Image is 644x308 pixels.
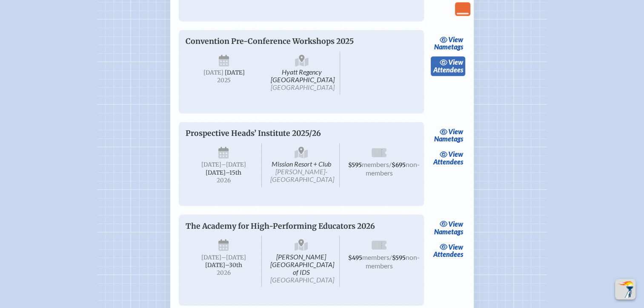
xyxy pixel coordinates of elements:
[392,161,406,169] span: $695
[263,236,340,287] span: [PERSON_NAME][GEOGRAPHIC_DATA] of IDS
[186,129,321,138] span: Prospective Heads’ Institute 2025/26
[389,253,392,261] span: /
[366,253,420,269] span: non-members
[270,275,334,283] span: [GEOGRAPHIC_DATA]
[448,219,463,227] span: view
[448,242,463,250] span: view
[201,161,221,168] span: [DATE]
[224,69,244,76] span: [DATE]
[221,253,246,261] span: –[DATE]
[203,69,223,76] span: [DATE]
[366,160,420,177] span: non-members
[448,35,463,43] span: view
[221,161,246,168] span: –[DATE]
[448,150,463,158] span: view
[389,160,392,168] span: /
[206,169,241,176] span: [DATE]–⁠15th
[348,161,362,169] span: $595
[615,279,635,299] button: Scroll Top
[192,269,255,276] span: 2026
[432,33,465,53] a: viewNametags
[186,221,375,230] span: The Academy for High-Performing Educators 2026
[264,51,341,95] span: Hyatt Regency [GEOGRAPHIC_DATA]
[617,281,634,298] img: To the top
[192,177,255,184] span: 2026
[348,254,362,261] span: $495
[432,218,465,237] a: viewNametags
[205,261,242,268] span: [DATE]–⁠30th
[448,127,463,135] span: view
[271,83,335,91] span: [GEOGRAPHIC_DATA]
[431,148,465,168] a: viewAttendees
[362,253,389,261] span: members
[392,254,406,261] span: $595
[263,143,340,187] span: Mission Resort + Club
[448,58,463,66] span: view
[192,77,255,83] span: 2025
[201,253,221,261] span: [DATE]
[186,37,354,46] span: Convention Pre-Conference Workshops 2025
[362,160,389,168] span: members
[431,56,465,76] a: viewAttendees
[431,241,465,260] a: viewAttendees
[270,167,334,183] span: [PERSON_NAME]-[GEOGRAPHIC_DATA]
[432,125,465,145] a: viewNametags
